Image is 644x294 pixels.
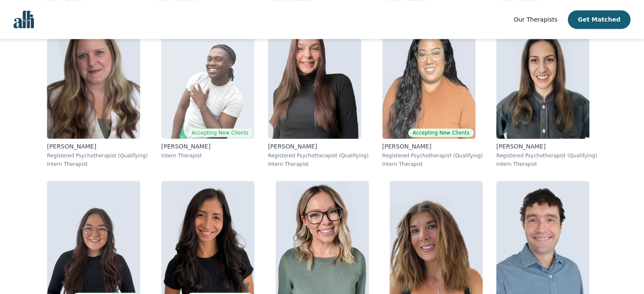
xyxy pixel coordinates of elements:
a: Kayla_Bishop[PERSON_NAME]Registered Psychotherapist (Qualifying)Intern Therapist [40,10,155,174]
a: Anyssa_Sipos[PERSON_NAME]Registered Psychotherapist (Qualifying)Intern Therapist [261,10,376,174]
p: Intern Therapist [161,152,254,159]
img: Anyssa_Sipos [268,17,361,139]
a: Anthony_KusiAccepting New Clients[PERSON_NAME]Intern Therapist [155,10,261,174]
button: Get Matched [568,10,630,29]
img: Anthony_Kusi [161,17,254,139]
p: Intern Therapist [47,161,148,168]
p: Registered Psychotherapist (Qualifying) [382,152,483,159]
a: Christina_PersaudAccepting New Clients[PERSON_NAME]Registered Psychotherapist (Qualifying)Intern ... [376,10,490,174]
p: [PERSON_NAME] [47,142,148,151]
p: Registered Psychotherapist (Qualifying) [268,152,369,159]
p: [PERSON_NAME] [382,142,483,151]
img: Kayla_Bishop [47,17,140,139]
img: Christina_Persaud [382,17,475,139]
span: Accepting New Clients [408,129,473,137]
p: Intern Therapist [382,161,483,168]
p: Intern Therapist [496,161,597,168]
p: [PERSON_NAME] [496,142,597,151]
p: [PERSON_NAME] [268,142,369,151]
span: Accepting New Clients [188,129,253,137]
span: Our Therapists [514,16,557,23]
a: Kristina_Stephenson[PERSON_NAME]Registered Psychotherapist (Qualifying)Intern Therapist [489,10,604,174]
img: Kristina_Stephenson [496,17,589,139]
img: alli logo [14,11,34,28]
a: Our Therapists [514,14,557,25]
p: Intern Therapist [268,161,369,168]
p: Registered Psychotherapist (Qualifying) [496,152,597,159]
p: [PERSON_NAME] [161,142,254,151]
p: Registered Psychotherapist (Qualifying) [47,152,148,159]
